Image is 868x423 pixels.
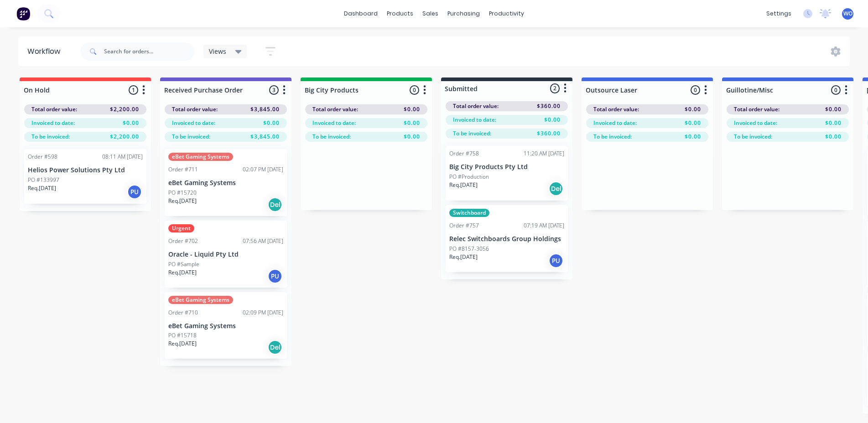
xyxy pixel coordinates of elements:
[382,7,418,21] div: products
[24,149,146,204] div: Order #59808:11 AM [DATE]Helios Power Solutions Pty LtdPO #133997Req.[DATE]PU
[28,184,56,192] p: Req. [DATE]
[339,7,382,21] a: dashboard
[168,237,198,245] div: Order #702
[168,296,233,304] div: eBet Gaming Systems
[404,133,420,141] span: $0.00
[825,133,842,141] span: $0.00
[449,235,564,243] p: Relec Switchboards Group Holdings
[449,150,479,158] div: Order #758
[168,189,197,197] p: PO #15720
[449,181,478,189] p: Req. [DATE]
[843,10,852,18] span: WO
[102,153,143,161] div: 08:11 AM [DATE]
[168,165,198,174] div: Order #711
[449,245,489,253] p: PO #8157-3056
[168,340,197,348] p: Req. [DATE]
[110,133,139,141] span: $2,200.00
[168,322,283,330] p: eBet Gaming Systems
[172,105,218,113] span: Total order value:
[549,253,563,268] div: PU
[312,119,356,127] span: Invoiced to date:
[484,7,529,21] div: productivity
[762,7,796,21] div: settings
[443,7,484,21] div: purchasing
[537,102,561,110] span: $360.00
[168,153,233,161] div: eBet Gaming Systems
[16,7,30,21] img: Factory
[453,129,491,138] span: To be invoiced:
[524,150,564,158] div: 11:20 AM [DATE]
[312,133,351,141] span: To be invoiced:
[104,42,194,61] input: Search for orders...
[168,260,199,268] p: PO #Sample
[28,166,143,174] p: Helios Power Solutions Pty Ltd
[825,119,842,127] span: $0.00
[172,133,210,141] span: To be invoiced:
[446,146,568,201] div: Order #75811:20 AM [DATE]Big City Products Pty LtdPO #ProductionReq.[DATE]Del
[734,105,780,113] span: Total order value:
[593,133,632,141] span: To be invoiced:
[168,331,197,340] p: PO #15718
[593,105,639,113] span: Total order value:
[268,197,282,212] div: Del
[734,133,772,141] span: To be invoiced:
[449,222,479,230] div: Order #757
[165,292,287,359] div: eBet Gaming SystemsOrder #71002:09 PM [DATE]eBet Gaming SystemsPO #15718Req.[DATE]Del
[453,116,496,124] span: Invoiced to date:
[446,205,568,272] div: SwitchboardOrder #75707:19 AM [DATE]Relec Switchboards Group HoldingsPO #8157-3056Req.[DATE]PU
[418,7,443,21] div: sales
[449,253,478,261] p: Req. [DATE]
[404,119,420,127] span: $0.00
[209,46,226,56] span: Views
[250,105,280,113] span: $3,845.00
[172,119,215,127] span: Invoiced to date:
[524,222,564,230] div: 07:19 AM [DATE]
[123,119,139,127] span: $0.00
[243,165,283,174] div: 02:07 PM [DATE]
[28,176,59,184] p: PO #133997
[537,129,561,138] span: $360.00
[263,119,280,127] span: $0.00
[27,46,65,57] div: Workflow
[404,105,420,113] span: $0.00
[165,149,287,216] div: eBet Gaming SystemsOrder #71102:07 PM [DATE]eBet Gaming SystemsPO #15720Req.[DATE]Del
[268,340,282,355] div: Del
[110,105,139,113] span: $2,200.00
[825,105,842,113] span: $0.00
[168,268,197,277] p: Req. [DATE]
[243,309,283,317] div: 02:09 PM [DATE]
[168,251,283,258] p: Oracle - Liquid Pty Ltd
[31,119,75,127] span: Invoiced to date:
[268,269,282,284] div: PU
[449,209,489,217] div: Switchboard
[168,309,198,317] div: Order #710
[549,181,563,196] div: Del
[127,185,142,199] div: PU
[243,237,283,245] div: 07:56 AM [DATE]
[31,105,77,113] span: Total order value:
[168,224,194,232] div: Urgent
[31,133,70,141] span: To be invoiced:
[312,105,358,113] span: Total order value:
[28,153,57,161] div: Order #598
[685,105,701,113] span: $0.00
[593,119,637,127] span: Invoiced to date:
[544,116,561,124] span: $0.00
[250,133,280,141] span: $3,845.00
[685,119,701,127] span: $0.00
[168,197,197,205] p: Req. [DATE]
[449,163,564,171] p: Big City Products Pty Ltd
[165,221,287,288] div: UrgentOrder #70207:56 AM [DATE]Oracle - Liquid Pty LtdPO #SampleReq.[DATE]PU
[168,179,283,187] p: eBet Gaming Systems
[453,102,499,110] span: Total order value:
[685,133,701,141] span: $0.00
[734,119,777,127] span: Invoiced to date:
[449,173,489,181] p: PO #Production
